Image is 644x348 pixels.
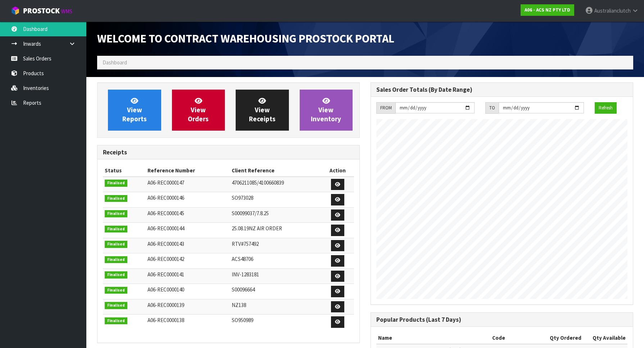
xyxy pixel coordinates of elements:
a: ViewReceipts [236,90,289,131]
span: Finalised [105,195,127,202]
h3: Popular Products (Last 7 Days) [376,316,627,323]
span: 4706211085/4100660839 [232,179,284,186]
small: WMS [61,8,72,15]
th: Reference Number [146,165,230,176]
span: S00099037/7.8.25 [232,210,269,217]
span: View Reports [122,96,147,123]
span: A06-REC0000146 [148,194,184,201]
span: View Orders [188,96,209,123]
span: Finalised [105,226,127,233]
span: Finalised [105,241,127,248]
span: View Receipts [249,96,276,123]
span: A06-REC0000141 [148,271,184,278]
span: Welcome to Contract Warehousing ProStock Portal [97,31,394,46]
button: Refresh [595,102,617,114]
a: ViewReports [108,90,161,131]
span: SO950989 [232,317,253,324]
span: ProStock [23,6,60,15]
span: NZ138 [232,302,246,308]
span: Finalised [105,271,127,279]
span: View Inventory [311,96,341,123]
span: Finalised [105,317,127,325]
span: A06-REC0000140 [148,286,184,293]
span: A06-REC0000144 [148,225,184,232]
span: Finalised [105,302,127,309]
span: Finalised [105,287,127,294]
th: Qty Ordered [541,332,583,344]
span: A06-REC0000138 [148,317,184,324]
span: RTV#757492 [232,240,259,247]
span: A06-REC0000143 [148,240,184,247]
span: Dashboard [103,59,127,66]
span: A06-REC0000142 [148,256,184,262]
span: Finalised [105,210,127,217]
span: S00096664 [232,286,255,293]
div: TO [485,102,499,114]
th: Qty Available [583,332,627,344]
h3: Receipts [103,149,354,156]
th: Code [490,332,541,344]
span: Australianclutch [594,7,631,14]
span: INV-1283181 [232,271,259,278]
a: ViewInventory [300,90,353,131]
span: Finalised [105,180,127,187]
span: A06-REC0000139 [148,302,184,308]
span: SO973028 [232,194,253,201]
img: cube-alt.png [11,6,20,15]
div: FROM [376,102,395,114]
span: Finalised [105,256,127,263]
span: A06-REC0000147 [148,179,184,186]
th: Action [322,165,354,176]
span: 25.08.19NZ AIR ORDER [232,225,282,232]
strong: A06 - ACS NZ PTY LTD [525,7,570,13]
span: A06-REC0000145 [148,210,184,217]
a: ViewOrders [172,90,225,131]
span: ACS48706 [232,256,253,262]
h3: Sales Order Totals (By Date Range) [376,86,627,93]
th: Status [103,165,146,176]
th: Client Reference [230,165,322,176]
th: Name [376,332,490,344]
